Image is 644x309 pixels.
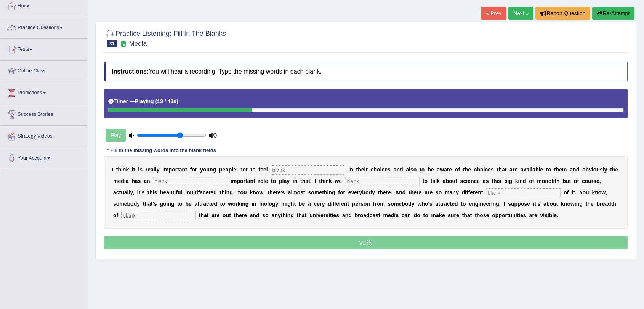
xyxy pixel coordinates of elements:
b: h [612,167,615,173]
b: e [559,167,562,173]
b: e [596,178,599,184]
b: d [400,167,403,173]
b: ' [140,189,141,195]
b: a [200,189,203,195]
b: s [138,178,141,184]
a: Next » [508,7,533,20]
b: c [371,167,374,173]
small: Exam occurring question [119,40,127,48]
b: m [537,178,541,184]
b: t [185,167,187,173]
b: e [477,178,480,184]
b: h [118,167,121,173]
b: t [177,167,179,173]
b: t [173,189,175,195]
b: i [592,167,593,173]
b: h [556,178,560,184]
b: o [172,167,175,173]
b: t [423,178,425,184]
b: t [569,178,571,184]
b: b [445,178,449,184]
b: i [138,167,139,173]
b: w [335,178,339,184]
b: u [169,189,173,195]
b: t [497,167,499,173]
b: u [588,178,591,184]
b: i [162,167,164,173]
b: t [246,167,248,173]
b: o [424,178,428,184]
b: o [260,178,264,184]
b: n [545,178,548,184]
b: h [477,167,480,173]
b: s [485,178,489,184]
b: n [226,189,230,195]
button: Re-Attempt [592,7,634,20]
b: k [329,178,332,184]
b: t [245,178,247,184]
b: ( [155,98,157,104]
b: o [449,178,452,184]
b: i [364,167,365,173]
b: a [570,167,573,173]
b: o [413,167,417,173]
b: . [310,178,312,184]
b: s [154,189,157,195]
b: t [308,178,310,184]
b: o [548,178,552,184]
b: i [483,167,485,173]
b: h [302,178,306,184]
a: Your Account [0,147,87,167]
b: a [444,167,447,173]
b: , [133,189,134,195]
b: u [178,189,181,195]
b: t [139,189,141,195]
b: a [179,167,182,173]
b: i [137,189,139,195]
b: t [431,178,433,184]
b: d [576,167,579,173]
b: o [582,167,586,173]
b: g [213,167,216,173]
b: a [437,167,440,173]
b: m [232,178,237,184]
b: l [263,178,265,184]
b: i [231,178,232,184]
b: a [247,178,250,184]
b: c [474,167,477,173]
b: t [463,167,465,173]
b: e [488,167,491,173]
b: b [504,178,508,184]
b: u [121,189,124,195]
b: o [529,178,532,184]
b: l [154,167,155,173]
b: i [497,178,498,184]
b: Playing [135,98,154,104]
b: p [229,167,232,173]
b: c [203,189,206,195]
b: b [428,167,431,173]
b: f [176,189,178,195]
button: Report Question [535,7,590,20]
b: t [554,167,556,173]
b: I [112,167,113,173]
b: r [244,178,245,184]
b: o [548,167,551,173]
b: t [505,167,507,173]
b: p [237,178,240,184]
b: s [410,167,413,173]
b: l [127,189,129,195]
b: r [146,167,147,173]
b: s [498,178,501,184]
b: u [206,167,210,173]
b: t [116,167,118,173]
b: a [406,167,409,173]
input: blank [486,188,561,197]
b: a [394,167,397,173]
b: i [152,189,154,195]
a: Online Class [0,61,87,80]
b: r [195,167,197,173]
b: a [126,178,129,184]
b: c [463,178,466,184]
b: c [582,178,585,184]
